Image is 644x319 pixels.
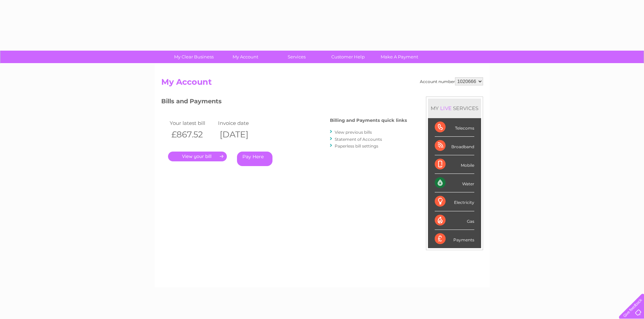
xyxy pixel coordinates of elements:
td: Your latest bill [168,118,217,128]
div: Electricity [435,192,474,211]
td: Invoice date [216,118,265,128]
a: My Clear Business [166,51,222,63]
a: My Account [217,51,273,63]
a: Statement of Accounts [335,137,382,142]
div: Gas [435,211,474,230]
a: Customer Help [320,51,376,63]
div: Payments [435,230,474,248]
div: Account number [420,77,483,85]
th: £867.52 [168,128,217,141]
div: MY SERVICES [428,99,481,118]
a: Paperless bill settings [335,143,378,149]
a: Services [269,51,325,63]
h4: Billing and Payments quick links [330,118,407,123]
a: Pay Here [237,152,272,166]
a: . [168,152,227,161]
div: Mobile [435,155,474,174]
div: Water [435,174,474,192]
div: Telecoms [435,118,474,137]
th: [DATE] [216,128,265,141]
h3: Bills and Payments [161,97,407,108]
a: Make A Payment [372,51,427,63]
div: LIVE [439,105,453,111]
div: Broadband [435,137,474,155]
h2: My Account [161,77,483,90]
a: View previous bills [335,130,372,135]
